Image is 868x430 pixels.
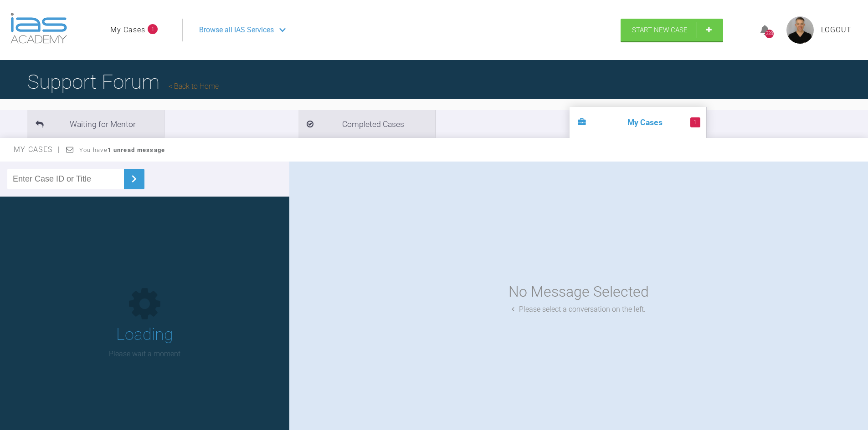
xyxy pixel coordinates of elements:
input: Enter Case ID or Title [7,169,124,189]
img: logo-light.3e3ef733.png [10,13,67,44]
a: My Cases [110,24,145,36]
span: You have [79,147,165,153]
div: 328 [765,30,774,38]
a: Start New Case [621,19,723,41]
li: Waiting for Mentor [27,110,164,138]
strong: 1 unread message [108,147,165,153]
li: My Cases [570,107,706,138]
a: Logout [821,24,852,36]
li: Completed Cases [298,110,435,138]
span: 1 [148,24,158,34]
img: chevronRight.28bd32b0.svg [127,172,141,186]
span: Start New Case [632,26,688,34]
a: Back to Home [169,82,219,91]
span: 1 [690,117,700,127]
h1: Loading [116,322,173,348]
h1: Support Forum [27,66,219,98]
img: profile.png [786,16,814,44]
span: Browse all IAS Services [199,24,274,36]
div: No Message Selected [508,280,649,304]
div: Please select a conversation on the left. [512,304,646,315]
p: Please wait a moment [109,348,180,360]
span: My Cases [14,145,61,154]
